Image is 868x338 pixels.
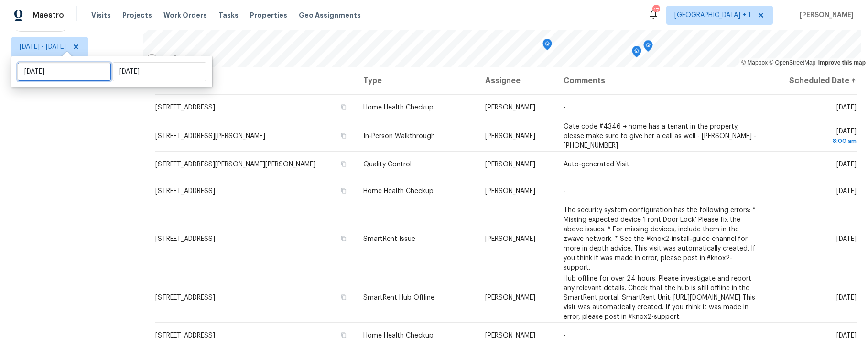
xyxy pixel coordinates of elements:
[818,59,866,66] a: Improve this map
[363,236,415,242] span: SmartRent Issue
[769,59,815,66] a: OpenStreetMap
[363,188,434,195] span: Home Health Checkup
[542,39,552,54] div: Map marker
[485,188,535,195] span: [PERSON_NAME]
[146,54,188,65] a: Mapbox homepage
[796,11,854,20] span: [PERSON_NAME]
[17,62,111,81] input: Start date
[652,6,659,15] div: 17
[477,67,556,94] th: Assignee
[632,46,641,61] div: Map marker
[556,67,766,94] th: Comments
[774,136,857,146] div: 8:00 am
[485,236,535,242] span: [PERSON_NAME]
[299,11,361,20] span: Geo Assignments
[564,275,755,320] span: Hub offline for over 24 hours. Please investigate and report any relevant details. Check that the...
[339,293,348,302] button: Copy Address
[767,67,857,94] th: Scheduled Date ↑
[674,11,751,20] span: [GEOGRAPHIC_DATA] + 1
[485,294,535,301] span: [PERSON_NAME]
[155,188,215,195] span: [STREET_ADDRESS]
[91,11,111,20] span: Visits
[564,123,756,149] span: Gate code #4346 → home has a tenant in the property, please make sure to give her a call as well ...
[339,160,348,168] button: Copy Address
[20,42,66,52] span: [DATE] - [DATE]
[155,67,356,94] th: Address
[363,161,412,168] span: Quality Control
[356,67,477,94] th: Type
[218,12,239,19] span: Tasks
[643,40,653,55] div: Map marker
[564,188,566,195] span: -
[112,62,206,81] input: End date
[339,131,348,140] button: Copy Address
[155,236,215,242] span: [STREET_ADDRESS]
[155,161,315,168] span: [STREET_ADDRESS][PERSON_NAME][PERSON_NAME]
[363,104,434,111] span: Home Health Checkup
[836,188,856,195] span: [DATE]
[339,186,348,195] button: Copy Address
[564,161,629,168] span: Auto-generated Visit
[836,104,856,111] span: [DATE]
[485,161,535,168] span: [PERSON_NAME]
[564,104,566,111] span: -
[564,207,756,271] span: The security system configuration has the following errors: * Missing expected device 'Front Door...
[836,161,856,168] span: [DATE]
[155,133,265,140] span: [STREET_ADDRESS][PERSON_NAME]
[155,294,215,301] span: [STREET_ADDRESS]
[155,104,215,111] span: [STREET_ADDRESS]
[363,133,435,140] span: In-Person Walkthrough
[250,11,287,20] span: Properties
[485,133,535,140] span: [PERSON_NAME]
[163,11,207,20] span: Work Orders
[836,236,856,242] span: [DATE]
[339,103,348,111] button: Copy Address
[741,59,768,66] a: Mapbox
[485,104,535,111] span: [PERSON_NAME]
[33,11,64,20] span: Maestro
[363,294,434,301] span: SmartRent Hub Offline
[774,128,857,146] span: [DATE]
[339,234,348,243] button: Copy Address
[836,294,856,301] span: [DATE]
[122,11,152,20] span: Projects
